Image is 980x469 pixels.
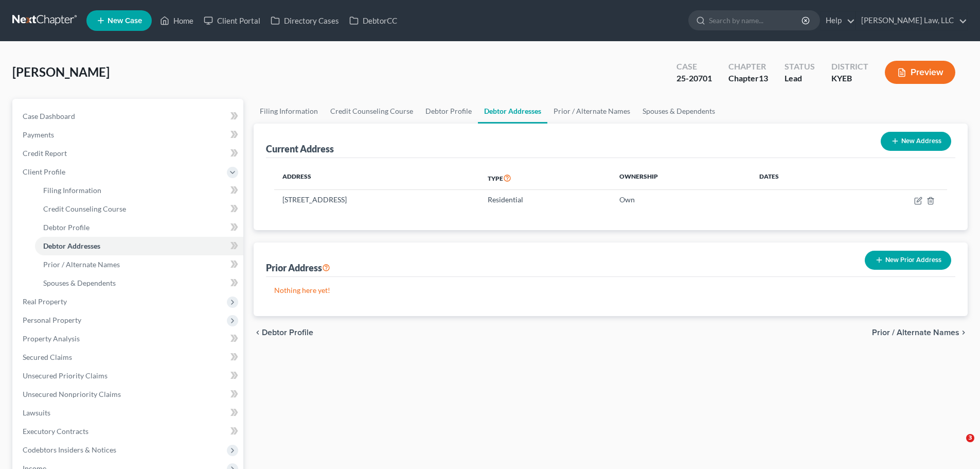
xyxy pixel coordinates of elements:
a: DebtorCC [344,11,402,30]
div: Case [676,61,712,73]
input: Search by name... [709,11,803,30]
span: Codebtors Insiders & Notices [23,445,116,454]
iframe: Intercom live chat [945,434,970,459]
i: chevron_right [959,328,968,337]
a: Spouses & Dependents [636,99,721,124]
a: Help [821,11,855,30]
td: Residential [479,190,611,210]
a: Filing Information [254,99,324,124]
div: KYEB [831,73,868,84]
a: Debtor Addresses [35,237,243,255]
a: [PERSON_NAME] Law, LLC [856,11,967,30]
span: Debtor Profile [43,223,90,232]
th: Address [274,166,479,190]
a: Filing Information [35,181,243,200]
span: Debtor Addresses [43,241,100,250]
span: Credit Report [23,149,67,158]
div: District [831,61,868,73]
span: Spouses & Dependents [43,279,116,287]
span: Unsecured Priority Claims [23,371,108,380]
span: Lawsuits [23,408,50,417]
div: 25-20701 [676,73,712,84]
a: Prior / Alternate Names [547,99,636,124]
span: Prior / Alternate Names [43,260,120,269]
a: Credit Counseling Course [35,200,243,218]
a: Credit Report [14,144,243,163]
a: Secured Claims [14,348,243,367]
a: Debtor Profile [35,218,243,237]
div: Chapter [728,73,768,84]
span: 13 [759,73,768,83]
span: 3 [966,434,974,442]
a: Case Dashboard [14,107,243,126]
div: Current Address [266,143,334,155]
div: Status [785,61,815,73]
button: New Address [881,132,951,151]
a: Spouses & Dependents [35,274,243,292]
a: Home [155,11,199,30]
span: Unsecured Nonpriority Claims [23,390,121,398]
div: Prior Address [266,262,330,274]
i: chevron_left [254,328,262,337]
span: Debtor Profile [262,328,313,337]
span: Case Dashboard [23,112,75,120]
button: New Prior Address [865,251,951,270]
span: Executory Contracts [23,427,88,436]
a: Debtor Addresses [478,99,547,124]
button: Preview [885,61,955,84]
span: Credit Counseling Course [43,204,126,213]
span: New Case [108,17,142,25]
a: Unsecured Priority Claims [14,367,243,385]
span: Prior / Alternate Names [872,328,959,337]
a: Client Portal [199,11,265,30]
span: Filing Information [43,186,101,195]
div: Lead [785,73,815,84]
a: Executory Contracts [14,422,243,441]
a: Directory Cases [265,11,344,30]
a: Lawsuits [14,404,243,422]
span: Property Analysis [23,334,80,343]
span: Secured Claims [23,353,72,361]
th: Type [479,166,611,190]
p: Nothing here yet! [274,285,947,296]
div: Chapter [728,61,768,73]
span: Payments [23,130,54,139]
button: Prior / Alternate Names chevron_right [872,328,968,337]
th: Dates [751,166,843,190]
button: chevron_left Debtor Profile [254,328,313,337]
span: Client Profile [23,167,65,176]
span: Personal Property [23,316,81,324]
a: Debtor Profile [419,99,478,124]
a: Payments [14,126,243,144]
a: Prior / Alternate Names [35,255,243,274]
td: [STREET_ADDRESS] [274,190,479,210]
a: Property Analysis [14,329,243,348]
span: [PERSON_NAME] [12,64,110,79]
td: Own [611,190,751,210]
a: Unsecured Nonpriority Claims [14,385,243,404]
th: Ownership [611,166,751,190]
span: Real Property [23,297,67,306]
a: Credit Counseling Course [324,99,419,124]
